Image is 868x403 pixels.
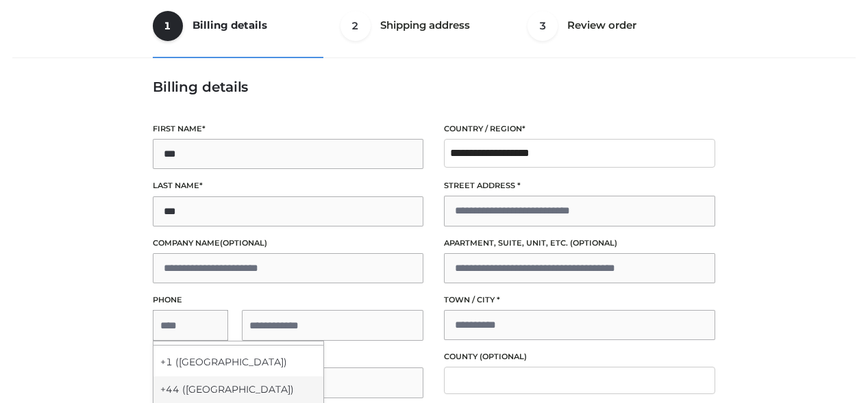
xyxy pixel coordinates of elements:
div: +1 ([GEOGRAPHIC_DATA]) [153,349,323,376]
label: Company name [153,237,424,250]
label: Phone [153,294,424,307]
label: Country / Region [444,122,715,135]
label: Apartment, suite, unit, etc. [444,237,715,250]
label: County [444,350,715,363]
label: Street address [444,179,715,192]
label: Last name [153,179,424,192]
label: First name [153,122,424,135]
label: Town / City [444,294,715,307]
span: (optional) [570,238,617,248]
h3: Billing details [153,79,715,95]
span: (optional) [480,352,527,361]
span: (optional) [220,238,267,248]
